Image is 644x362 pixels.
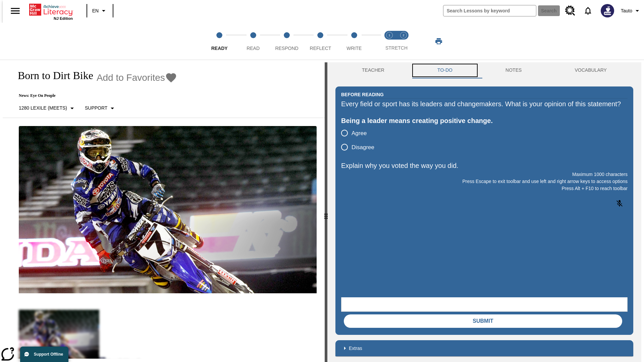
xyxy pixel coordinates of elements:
[325,62,327,362] div: Press Enter or Spacebar and then press right and left arrow keys to move the slider
[579,2,597,19] a: Notifications
[341,126,380,154] div: poll
[561,2,579,20] a: Resource Center, Will open in new tab
[548,62,633,78] button: VOCABULARY
[601,4,614,17] img: Avatar
[479,62,548,78] button: NOTES
[335,340,633,356] div: Extras
[34,352,63,357] span: Support Offline
[443,5,536,16] input: search field
[402,34,404,37] text: 2
[200,23,239,60] button: Ready step 1 of 5
[20,347,68,362] button: Support Offline
[335,62,411,78] button: Teacher
[618,5,644,17] button: Profile/Settings
[380,23,399,60] button: Stretch Read step 1 of 2
[341,91,384,98] h2: Before Reading
[621,7,632,14] span: Tauto
[344,314,622,328] button: Submit
[335,23,374,60] button: Write step 5 of 5
[247,46,260,51] span: Read
[394,23,413,60] button: Stretch Respond step 2 of 2
[411,62,479,78] button: TO-DO
[267,23,306,60] button: Respond step 3 of 5
[54,16,73,20] span: NJ Edition
[597,2,618,19] button: Select a new avatar
[341,115,628,126] div: Being a leader means creating positive change.
[275,46,298,51] span: Respond
[341,178,628,185] p: Press Escape to exit toolbar and use left and right arrow keys to access options
[310,46,331,51] span: Reflect
[97,72,165,83] span: Add to Favorites
[352,143,374,152] span: Disagree
[19,105,67,112] p: 1280 Lexile (Meets)
[3,5,98,11] body: Explain why you voted the way you did. Maximum 1000 characters Press Alt + F10 to reach toolbar P...
[92,7,99,14] span: EN
[349,345,362,352] p: Extras
[346,46,362,51] span: Write
[5,1,25,21] button: Open side menu
[341,99,628,109] div: Every field or sport has its leaders and changemakers. What is your opinion of this statement?
[85,105,107,112] p: Support
[233,23,272,60] button: Read step 2 of 5
[428,35,449,47] button: Print
[341,171,628,178] p: Maximum 1000 characters
[352,129,367,138] span: Agree
[335,62,633,78] div: Instructional Panel Tabs
[388,34,390,37] text: 1
[385,45,408,51] span: STRETCH
[19,126,317,294] img: Motocross racer James Stewart flies through the air on his dirt bike.
[82,102,119,114] button: Scaffolds, Support
[301,23,340,60] button: Reflect step 4 of 5
[341,185,628,192] p: Press Alt + F10 to reach toolbar
[211,46,228,51] span: Ready
[3,62,325,359] div: reading
[341,160,628,171] p: Explain why you voted the way you did.
[29,2,73,20] div: Home
[97,72,177,83] button: Add to Favorites - Born to Dirt Bike
[11,93,177,98] p: News: Eye On People
[11,69,93,82] h1: Born to Dirt Bike
[611,195,628,212] button: Click to activate and allow voice recognition
[16,102,79,114] button: Select Lexile, 1280 Lexile (Meets)
[89,5,111,17] button: Language: EN, Select a language
[327,62,641,362] div: activity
